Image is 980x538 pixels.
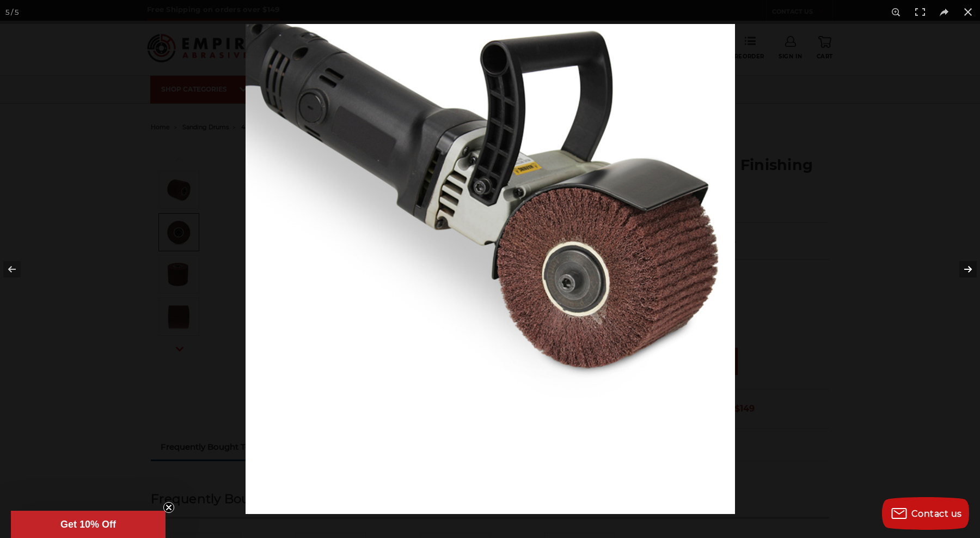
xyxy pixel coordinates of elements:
[11,511,166,538] div: Get 10% OffClose teaser
[163,502,174,513] button: Close teaser
[942,242,980,297] button: Next (arrow right)
[882,497,969,530] button: Contact us
[246,24,735,514] img: IMG_6271__97783.1582672131.jpg
[911,509,962,519] span: Contact us
[60,519,116,530] span: Get 10% Off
